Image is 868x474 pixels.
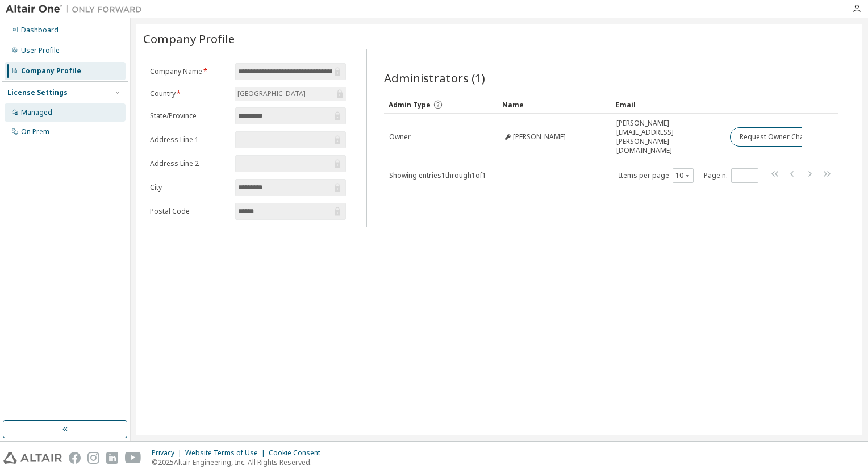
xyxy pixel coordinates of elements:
[616,95,720,114] div: Email
[389,100,431,110] span: Admin Type
[150,183,228,192] label: City
[236,88,307,100] div: [GEOGRAPHIC_DATA]
[675,171,691,180] button: 10
[619,168,694,183] span: Items per page
[235,87,346,101] div: [GEOGRAPHIC_DATA]
[7,88,68,97] div: License Settings
[150,207,228,216] label: Postal Code
[125,452,141,464] img: youtube.svg
[21,46,60,55] div: User Profile
[704,168,758,183] span: Page n.
[87,452,99,464] img: instagram.svg
[502,95,607,114] div: Name
[389,132,411,142] span: Owner
[6,3,148,15] img: Altair One
[185,448,269,458] div: Website Terms of Use
[150,135,228,144] label: Address Line 1
[143,31,235,47] span: Company Profile
[269,448,327,458] div: Cookie Consent
[513,132,566,142] span: [PERSON_NAME]
[389,171,486,180] span: Showing entries 1 through 1 of 1
[3,452,62,464] img: altair_logo.svg
[150,67,228,76] label: Company Name
[21,66,81,76] div: Company Profile
[384,70,485,86] span: Administrators (1)
[150,89,228,98] label: Country
[21,26,59,35] div: Dashboard
[616,119,720,155] span: [PERSON_NAME][EMAIL_ADDRESS][PERSON_NAME][DOMAIN_NAME]
[150,111,228,120] label: State/Province
[106,452,118,464] img: linkedin.svg
[152,458,327,467] p: © 2025 Altair Engineering, Inc. All Rights Reserved.
[150,159,228,168] label: Address Line 2
[152,448,185,458] div: Privacy
[730,127,826,147] button: Request Owner Change
[21,108,52,117] div: Managed
[21,127,49,136] div: On Prem
[69,452,81,464] img: facebook.svg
